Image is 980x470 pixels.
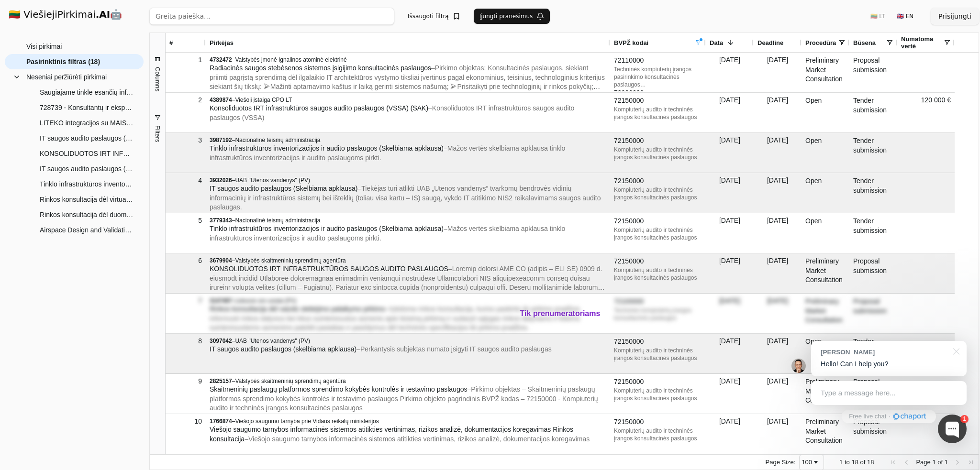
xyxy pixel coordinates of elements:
span: Tinklo infrastruktūros inventorizacijos ir audito paslaugos (Skelbiama apklausa) [210,225,444,232]
button: 🇬🇧 EN [891,9,919,24]
div: – [210,176,606,184]
div: [DATE] [754,213,802,253]
div: 72150000 [614,176,702,186]
span: Nacionalinė teismų administracija [235,217,320,224]
span: Lietuvos oro uostai (PV) [235,297,296,304]
span: 3987192 [210,137,232,143]
span: Tinklo infrastruktūros inventorizacijos ir audito paslaugos (Skelbiama apklausa) [210,144,444,152]
span: 18 [867,459,874,466]
div: – [210,377,606,385]
div: 120 000 € [897,93,955,132]
span: Rinkos konsultacija dėl duomenų ir interneto perdavimo paslaugų pirkimo [40,208,134,222]
div: [DATE] [706,294,754,333]
div: [DATE] [754,93,802,132]
span: 4732472 [210,56,232,63]
span: Viešojo saugumo tarnyba prie Vidaus reikalų ministerijos [235,418,379,425]
span: UAB "Utenos vandenys" (PV) [235,177,310,184]
span: IT saugos audito paslaugos (skelbiama apklausa) [210,345,356,353]
div: 1 [960,415,969,423]
div: 9 [169,374,202,388]
div: 72150000 [614,337,702,347]
span: 3932026 [210,177,232,184]
div: 100 [802,459,812,466]
div: – [210,217,606,224]
span: Free live chat [849,412,886,421]
span: 2825157 [210,378,232,384]
span: 728739 - Konsultantų ir ekspertų paslaugos. [40,100,134,115]
div: 6 [169,254,202,268]
div: [DATE] [754,173,802,213]
span: 3679904 [210,257,232,264]
span: Numatoma vertė [901,35,943,50]
div: [DATE] [706,173,754,213]
div: Open [802,93,849,132]
div: Kompiuterių audito ir techninės įrangos konsultacinės paslaugos [614,266,702,282]
div: Tender submission [849,213,897,253]
div: [DATE] [706,374,754,414]
button: Išsaugoti filtrą [402,9,466,24]
div: [DATE] [754,334,802,373]
div: Proposal submission [849,53,897,92]
span: Rinkos konsultacija dėl virtualių 3D ekspozicinių patirčių sukūrimo su interaktyviais 3D eksponatais [40,192,134,207]
span: 1766874 [210,418,232,425]
div: Open [802,334,849,373]
div: [PERSON_NAME] [821,348,947,357]
div: Kompiuterių audito ir techninės įrangos konsultacinės paslaugos [614,427,702,442]
div: 2 [169,93,202,107]
div: Proposal submission [849,414,897,454]
div: Page Size: [766,459,796,466]
div: Preliminary Market Consultation [802,294,849,333]
input: Greita paieška... [149,8,394,25]
div: 72110000 [614,56,702,66]
span: Deadline [757,39,783,46]
div: – [210,136,606,144]
span: Būsena [853,39,876,46]
span: # [169,39,173,46]
span: Valstybės skaitmeninių sprendimų agentūra [235,378,345,384]
div: Previous Page [902,459,910,466]
span: Neseniai peržiūrėti pirkimai [26,70,107,84]
span: Radiacinės saugos stebėsenos sistemos įsigijimo konsultacinės paslaugos [210,64,431,72]
div: [DATE] [754,253,802,293]
span: 18 [851,459,858,466]
div: – [210,337,606,345]
button: Įjungti pranešimus [474,9,550,24]
span: of [860,459,866,466]
div: Last Page [967,459,975,466]
span: Viešojo saugumo tarnybos informacinės sistemos atitikties vertinimas, rizikos analizė, dokumentac... [210,426,573,443]
div: – [210,56,606,64]
div: 72150000 [614,217,702,226]
span: Valstybės įmonė Ignalinos atominė elektrinė [235,56,346,63]
div: 3 [169,133,202,147]
span: Rinkos konsultacija dėl vaizdo stebėjimo palaikymo pirkimo [210,305,385,313]
span: IT saugos audito paslaugos (skelbiama apklausa) [40,131,134,145]
div: Proposal submission [849,253,897,293]
div: – [210,257,606,264]
span: Page [916,459,930,466]
div: [DATE] [706,133,754,173]
strong: .AI [96,9,111,20]
div: 72150000 [614,417,702,427]
div: [DATE] [706,53,754,92]
span: Skaitmeninių paslaugų platformos sprendimo kokybės kontrolės ir testavimo paslaugos [210,385,468,393]
span: Nacionalinė teismų administracija [235,137,320,143]
span: Columns [154,67,161,91]
div: · [889,412,891,421]
div: Open [802,173,849,213]
div: 72150000 [614,96,702,106]
div: [DATE] [754,414,802,454]
div: Proposal submission [849,294,897,333]
div: 1 [169,53,202,67]
span: – Tiekėjas turi atlikti UAB „Utenos vandenys“ tvarkomų bendrovės vidinių informacinių ir infrastr... [210,185,601,211]
span: KONSOLIDUOTOS IRT INFRASTRUKTŪROS SAUGOS AUDITO PASLAUGOS [210,265,448,273]
div: [DATE] [706,253,754,293]
a: Free live chat· [842,410,935,423]
div: Kompiuterių audito ir techninės įrangos konsultacinės paslaugos [614,106,702,121]
div: Kompiuterių audito ir techninės įrangos konsultacinės paslaugos [614,226,702,241]
div: First Page [889,459,897,466]
div: Preliminary Market Consultation [802,414,849,454]
span: Data [710,39,723,46]
div: 8 [169,334,202,348]
span: 1 [932,459,935,466]
span: – Mažos vertės skelbiama apklausa tinklo infrastruktūros inventorizacijos ir audito paslaugoms pi... [210,144,565,162]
